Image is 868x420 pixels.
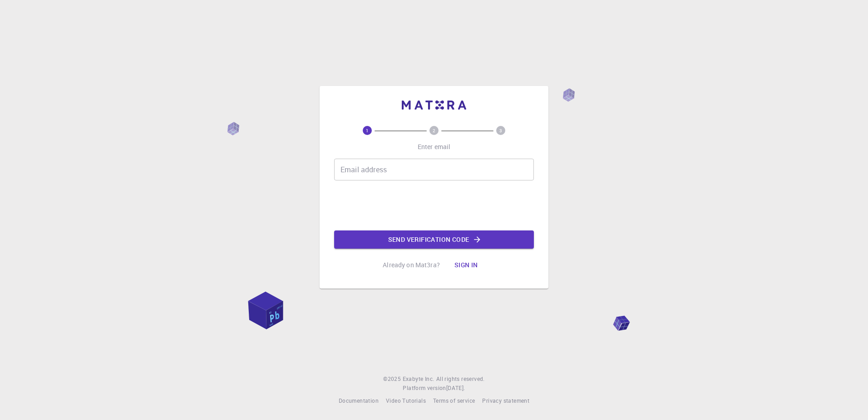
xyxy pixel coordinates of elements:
[383,375,402,384] span: © 2025
[433,396,475,405] a: Terms of service
[436,375,485,384] span: All rights reserved.
[482,396,529,405] a: Privacy statement
[447,256,485,274] button: Sign in
[334,230,534,249] button: Send verification code
[383,260,440,270] p: Already on Mat3ra?
[403,375,434,384] a: Exabyte Inc.
[446,384,465,391] span: [DATE] .
[339,397,379,404] span: Documentation
[418,142,451,151] p: Enter email
[482,397,529,404] span: Privacy statement
[386,397,426,404] span: Video Tutorials
[446,384,465,393] a: [DATE].
[365,188,503,223] iframe: reCAPTCHA
[433,127,435,134] text: 2
[403,384,446,393] span: Platform version
[499,127,502,134] text: 3
[366,127,369,134] text: 1
[433,397,475,404] span: Terms of service
[339,396,379,405] a: Documentation
[403,375,434,382] span: Exabyte Inc.
[386,396,426,405] a: Video Tutorials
